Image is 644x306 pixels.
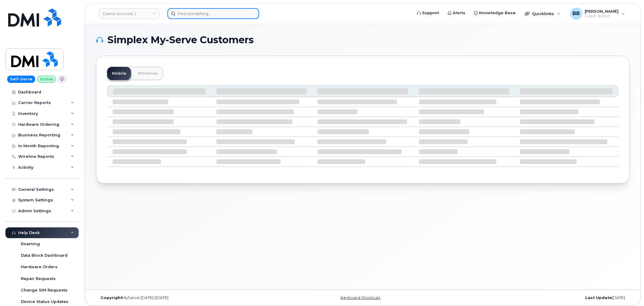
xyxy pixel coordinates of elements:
strong: Last Update [586,295,612,300]
div: MyServe [DATE]–[DATE] [96,295,274,300]
div: [DATE] [452,295,630,300]
strong: Copyright [101,295,122,300]
a: Keyboard Shortcuts [341,295,380,300]
a: Wirelines [133,67,163,80]
a: Mobile [107,67,131,80]
span: Simplex My-Serve Customers [107,35,254,44]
